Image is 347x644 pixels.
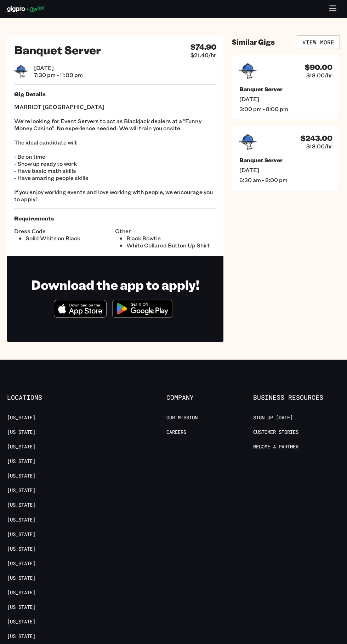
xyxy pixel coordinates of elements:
[126,235,216,242] li: Black Bowtie
[7,473,35,479] a: [US_STATE]
[34,64,83,71] span: [DATE]
[31,277,199,293] h1: Download the app to apply!
[239,167,332,174] span: [DATE]
[166,429,186,436] a: Careers
[232,38,275,47] h4: Similar Gigs
[7,531,35,538] a: [US_STATE]
[7,443,35,450] a: [US_STATE]
[232,55,340,120] a: $90.00$18.00/hrBanquet Server[DATE]3:00 pm - 8:00 pm
[108,295,177,322] img: Get it on Google Play
[7,414,35,421] a: [US_STATE]
[306,143,332,150] span: $18.00/hr
[7,546,35,552] a: [US_STATE]
[239,157,332,164] h5: Banquet Server
[306,72,332,79] span: $18.00/hr
[14,103,216,203] p: MARRIOT [GEOGRAPHIC_DATA] We're looking for Event Servers to act as Blackjack dealers at a "Funny...
[190,51,216,59] span: $21.40/hr
[54,312,107,319] a: Download on the App Store
[232,126,340,191] a: $243.00$18.00/hrBanquet Server[DATE]6:30 am - 8:00 pm
[7,458,35,465] a: [US_STATE]
[7,633,35,640] a: [US_STATE]
[34,71,83,78] span: 7:30 pm - 11:00 pm
[7,487,35,494] a: [US_STATE]
[25,235,115,242] li: Solid White on Black
[239,86,332,93] h5: Banquet Server
[253,394,340,402] span: Business Resources
[7,502,35,508] a: [US_STATE]
[253,429,298,436] a: Customer stories
[7,575,35,582] a: [US_STATE]
[7,560,35,567] a: [US_STATE]
[239,176,332,184] span: 6:30 am - 8:00 pm
[239,95,332,103] span: [DATE]
[239,105,332,113] span: 3:00 pm - 8:00 pm
[115,228,216,235] span: Other
[7,517,35,523] a: [US_STATE]
[253,443,298,450] a: Become a Partner
[7,394,94,402] span: Locations
[166,394,253,402] span: Company
[14,43,101,57] h2: Banquet Server
[7,589,35,596] a: [US_STATE]
[14,228,115,235] span: Dress Code
[166,414,198,421] a: Our Mission
[297,36,340,49] a: View More
[126,242,216,249] li: White Collared Button Up Shirt
[7,429,35,436] a: [US_STATE]
[301,134,332,143] h4: $243.00
[190,43,216,51] h4: $74.90
[7,618,35,625] a: [US_STATE]
[7,604,35,611] a: [US_STATE]
[253,414,293,421] a: Sign up [DATE]
[305,63,332,72] h4: $90.00
[14,215,216,222] h5: Requirements
[14,91,216,98] h5: Gig Details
